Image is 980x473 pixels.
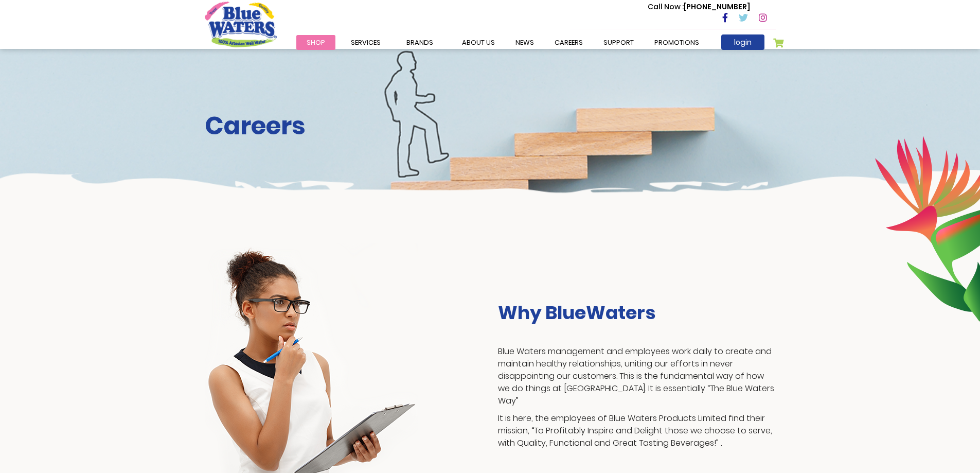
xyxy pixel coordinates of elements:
[875,135,980,322] img: career-intro-leaves.png
[544,35,593,50] a: careers
[498,412,776,449] p: It is here, the employees of Blue Waters Products Limited find their mission, “To Profitably Insp...
[648,2,684,12] span: Call Now :
[648,2,750,12] p: [PHONE_NUMBER]
[505,35,544,50] a: News
[406,38,433,47] span: Brands
[498,345,776,407] p: Blue Waters management and employees work daily to create and maintain healthy relationships, uni...
[593,35,644,50] a: support
[205,111,776,141] h2: Careers
[307,38,325,47] span: Shop
[721,34,764,50] a: login
[351,38,381,47] span: Services
[452,35,505,50] a: about us
[498,302,776,324] h3: Why BlueWaters
[644,35,709,50] a: Promotions
[205,2,277,47] a: store logo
